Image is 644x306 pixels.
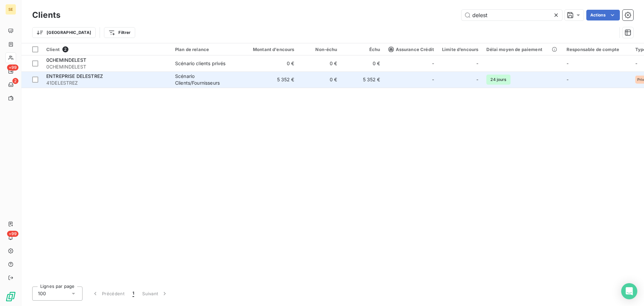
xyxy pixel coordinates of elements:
button: Filtrer [104,27,135,38]
button: 1 [128,287,138,301]
span: - [476,76,478,83]
td: 0 € [341,55,384,72]
div: Échu [345,47,380,52]
span: - [476,60,478,67]
td: 0 € [241,55,299,72]
button: Précédent [88,287,128,301]
div: Délai moyen de paiement [486,47,558,52]
div: Responsable de compte [567,47,627,52]
button: [GEOGRAPHIC_DATA] [32,27,96,38]
div: Scénario clients privés [175,60,225,67]
input: Rechercher [462,10,562,20]
span: 2 [12,78,18,84]
span: 0CHEMINDELEST [46,57,86,63]
div: Open Intercom Messenger [621,283,637,299]
span: Assurance Crédit [388,47,434,52]
span: +99 [7,64,18,71]
span: - [432,76,434,83]
span: - [635,60,637,66]
span: Client [46,47,60,52]
div: Plan de relance [175,47,237,52]
span: 24 jours [486,75,510,85]
button: Actions [586,10,620,20]
span: +99 [7,231,18,237]
div: Montant d'encours [245,47,294,52]
div: SE [5,4,16,15]
div: Limite d’encours [442,47,478,52]
img: Logo LeanPay [5,291,16,302]
button: Suivant [138,287,172,301]
span: - [567,60,569,66]
span: 0CHEMINDELEST [46,63,167,70]
td: 0 € [299,55,341,72]
span: 100 [38,290,46,297]
span: 41DELESTREZ [46,80,167,86]
span: ENTREPRISE DELESTREZ [46,73,103,79]
span: 1 [132,290,134,297]
span: 2 [62,46,68,52]
span: - [432,60,434,67]
td: 5 352 € [341,72,384,88]
td: 5 352 € [241,72,299,88]
h3: Clients [32,9,60,21]
span: - [567,77,569,82]
td: 0 € [299,72,341,88]
div: Non-échu [303,47,337,52]
div: Scénario Clients/Fournisseurs [175,73,237,86]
